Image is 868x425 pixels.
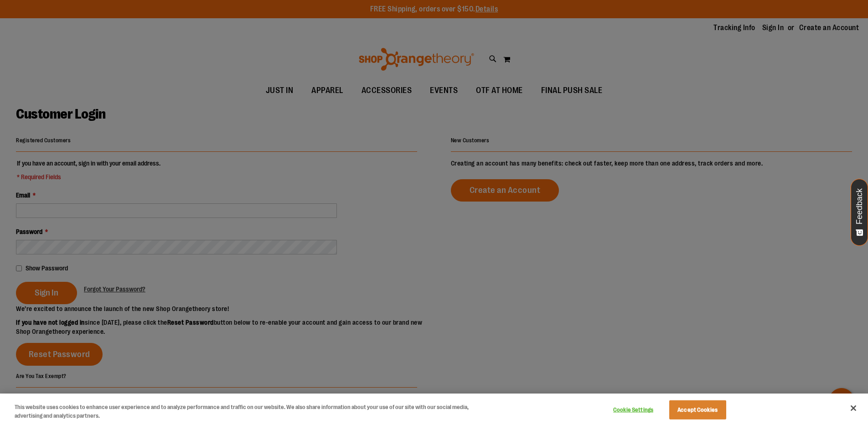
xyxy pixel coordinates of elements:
[605,401,662,419] button: Cookie Settings
[851,179,868,246] button: Feedback - Show survey
[15,403,477,420] div: This website uses cookies to enhance user experience and to analyze performance and traffic on ou...
[669,400,726,420] button: Accept Cookies
[843,398,863,418] button: Close
[855,188,864,224] span: Feedback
